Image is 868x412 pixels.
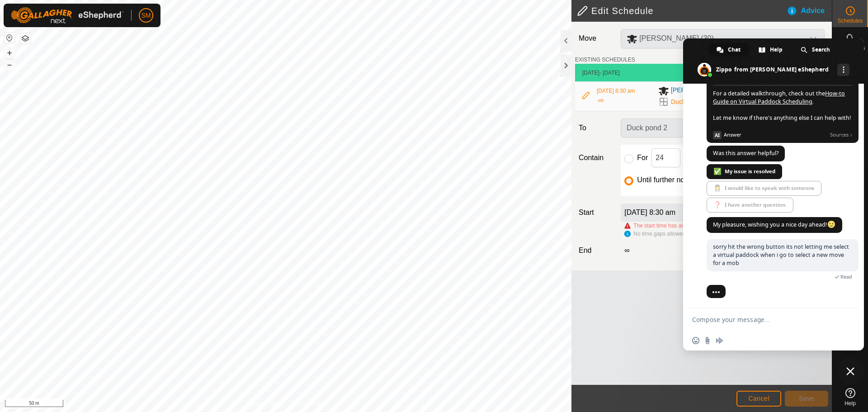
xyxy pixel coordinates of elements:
[671,97,707,107] span: Duck pond 2
[597,88,635,94] span: [DATE] 8:30 am
[736,391,781,407] button: Cancel
[637,154,648,161] label: For
[793,43,839,57] div: Search
[713,90,845,105] a: How-to Guide on Virtual Paddock Scheduling
[713,149,778,157] span: Was this answer helpful?
[637,176,696,184] label: Until further notice
[750,43,792,57] div: Help
[633,231,751,237] span: No time gaps allowed between scheduled moves
[599,70,620,76] span: - [DATE]
[837,358,864,385] div: Close chat
[724,131,826,139] span: Answer
[832,384,868,410] a: Help
[11,7,124,24] img: Gallagher Logo
[621,246,633,254] label: ∞
[4,59,15,70] button: –
[575,118,617,137] label: To
[250,400,284,408] a: Privacy Policy
[716,337,723,344] span: Audio message
[295,400,321,408] a: Contact Us
[704,337,711,344] span: Send a file
[748,395,769,402] span: Cancel
[837,64,849,76] div: More channels
[577,5,787,16] h2: Edit Schedule
[837,18,863,24] span: Schedules
[597,95,604,106] div: -
[728,43,741,57] span: Chat
[599,96,604,104] span: ∞
[830,131,853,139] span: Sources
[671,85,736,96] span: [PERSON_NAME] (30)
[708,43,750,57] div: Chat
[713,131,722,139] span: AI
[713,243,849,267] span: sorry hit the wrong button its not letting me select a virtual paddock when i go to select a new ...
[692,337,699,344] span: Insert an emoji
[840,274,852,280] span: Read
[4,47,15,58] button: +
[582,70,599,76] span: [DATE]
[575,56,635,64] label: EXISTING SCHEDULES
[787,5,832,16] div: Advice
[575,152,617,163] label: Contain
[575,29,617,48] label: Move
[812,43,830,57] span: Search
[713,221,836,228] span: My pleasure, wishing you a nice day ahead!
[142,11,151,20] span: SM
[624,208,675,216] label: [DATE] 8:30 am
[575,207,617,218] label: Start
[844,401,856,406] span: Help
[4,33,15,43] button: Reset Map
[20,33,31,44] button: Map Layers
[799,395,814,402] span: Save
[770,43,783,57] span: Help
[785,391,828,407] button: Save
[575,245,617,256] label: End
[692,316,835,324] textarea: Compose your message...
[624,222,835,230] div: The start time has already passed. Refresh the page and select a future time.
